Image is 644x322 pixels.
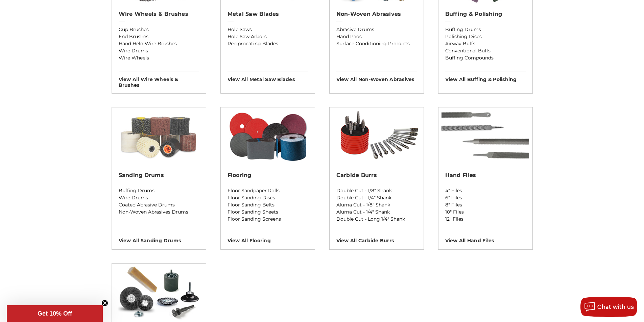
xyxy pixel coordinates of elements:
a: Abrasive Drums [336,26,417,33]
button: Chat with us [580,297,637,317]
a: 4" Files [445,187,526,194]
a: Cup Brushes [119,26,199,33]
img: Hand Files [442,107,529,165]
a: Floor Sanding Discs [228,194,308,201]
a: 12" Files [445,216,526,223]
h3: View All wire wheels & brushes [119,72,199,88]
a: Hand Held Wire Brushes [119,40,199,47]
h2: Carbide Burrs [336,172,417,179]
a: Floor Sanding Screens [228,216,308,223]
a: Conventional Buffs [445,47,526,54]
a: 6" Files [445,194,526,201]
a: Surface Conditioning Products [336,40,417,47]
a: Reciprocating Blades [228,40,308,47]
a: Coated Abrasive Drums [119,201,199,208]
a: Wire Wheels [119,54,199,61]
a: Floor Sanding Sheets [228,208,308,216]
h2: Wire Wheels & Brushes [119,11,199,18]
h3: View All metal saw blades [228,72,308,82]
h3: View All sanding drums [119,233,199,244]
a: Hole Saws [228,26,308,33]
a: Airway Buffs [445,40,526,47]
a: Aluma Cut - 1/8" Shank [336,201,417,208]
a: Buffing Drums [445,26,526,33]
h3: View All buffing & polishing [445,72,526,82]
a: 10" Files [445,208,526,216]
h2: Sanding Drums [119,172,199,179]
span: Chat with us [597,304,634,310]
h2: Hand Files [445,172,526,179]
img: Sanding Drums [112,107,206,165]
h2: Metal Saw Blades [228,11,308,18]
a: Wire Drums [119,47,199,54]
h3: View All carbide burrs [336,233,417,244]
a: Buffing Drums [119,187,199,194]
a: Floor Sanding Belts [228,201,308,208]
a: Buffing Compounds [445,54,526,61]
a: Double Cut - 1/8" Shank [336,187,417,194]
div: Get 10% OffClose teaser [7,305,103,322]
a: Double Cut - 1/4" Shank [336,194,417,201]
h2: Non-woven Abrasives [336,11,417,18]
img: Carbide Burrs [330,107,424,165]
a: End Brushes [119,33,199,40]
a: Double Cut - Long 1/4" Shank [336,216,417,223]
a: Hole Saw Arbors [228,33,308,40]
h2: Flooring [228,172,308,179]
h3: View All non-woven abrasives [336,72,417,82]
a: Wire Drums [119,194,199,201]
button: Close teaser [101,300,108,306]
h3: View All flooring [228,233,308,244]
img: Flooring [224,107,311,165]
a: Floor Sandpaper Rolls [228,187,308,194]
a: 8" Files [445,201,526,208]
a: Polishing Discs [445,33,526,40]
h2: Buffing & Polishing [445,11,526,18]
a: Hand Pads [336,33,417,40]
h3: View All hand files [445,233,526,244]
a: Non-Woven Abrasives Drums [119,208,199,216]
img: Accessories & More [115,264,202,321]
a: Aluma Cut - 1/4" Shank [336,208,417,216]
span: Get 10% Off [38,310,72,317]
